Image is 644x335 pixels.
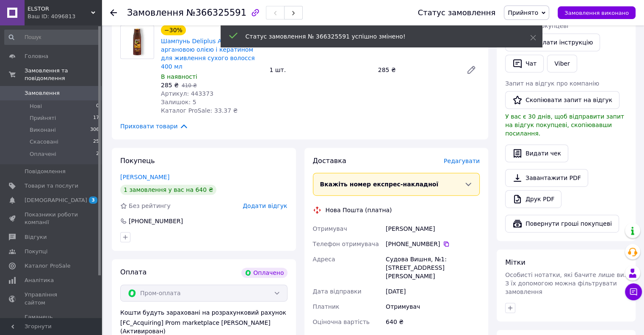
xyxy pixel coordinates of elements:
span: Отримувач [313,225,347,232]
div: [PHONE_NUMBER] [386,240,480,248]
span: Дата відправки [313,288,362,295]
div: Отримувач [384,299,481,314]
span: Аналітика [25,277,54,284]
button: Повернути гроші покупцеві [505,215,619,233]
div: Повернутися назад [110,8,117,17]
button: Замовлення виконано [558,6,636,19]
span: В наявності [161,73,197,80]
span: Скасовані [30,138,58,146]
div: −30% [161,25,186,35]
span: Каталог ProSale: 33.37 ₴ [161,107,238,114]
span: Виконані [30,126,56,134]
div: [PHONE_NUMBER] [128,217,184,225]
span: Без рейтингу [129,202,171,209]
div: Судова Вишня, №1: [STREET_ADDRESS][PERSON_NAME] [384,252,481,284]
span: Каталог ProSale [25,262,70,270]
span: Покупець [120,157,155,165]
span: Головна [25,53,48,60]
span: Замовлення виконано [564,10,629,16]
div: 1 замовлення у вас на 640 ₴ [120,185,216,195]
div: Нова Пошта (платна) [323,206,394,214]
input: Пошук [4,30,100,45]
span: [DEMOGRAPHIC_DATA] [25,197,87,204]
a: Завантажити PDF [505,169,588,187]
span: Покупці [25,248,47,255]
button: Скопіювати запит на відгук [505,91,619,109]
span: 285 ₴ [161,82,179,89]
div: Статус замовлення № 366325591 успішно змінено! [246,32,509,41]
span: ELSTOR [28,5,91,13]
div: Статус замовлення [418,8,496,17]
span: Прийняті [30,114,56,122]
span: Редагувати [444,158,480,164]
span: 17 [93,114,99,122]
div: 285 ₴ [375,64,459,76]
span: 410 ₴ [182,83,197,89]
div: Оплачено [241,268,287,278]
span: Оціночна вартість [313,318,370,325]
span: 3 [89,197,97,204]
span: Особисті нотатки, які бачите лише ви. З їх допомогою можна фільтрувати замовлення [505,271,626,295]
span: Доставка [313,157,346,165]
div: [PERSON_NAME] [384,221,481,236]
span: №366325591 [186,8,246,18]
span: Вкажіть номер експрес-накладної [320,181,439,188]
span: Прийнято [508,9,538,16]
span: Мітки [505,258,525,266]
span: У вас є 30 днів, щоб відправити запит на відгук покупцеві, скопіювавши посилання. [505,113,624,137]
span: Управління сайтом [25,291,78,306]
a: [PERSON_NAME] [120,174,169,180]
span: Товари та послуги [25,182,78,190]
div: 640 ₴ [384,314,481,329]
img: Шампунь Deliplus Argan Oil з аргановою олією і кератином для живлення сухого волосся 400 мл [125,25,150,58]
div: Ваш ID: 4096813 [28,13,102,20]
span: Замовлення [25,89,60,97]
span: Телефон отримувача [313,241,379,247]
span: Оплачені [30,150,56,158]
span: Замовлення [127,8,184,18]
span: Артикул: 443373 [161,90,213,97]
span: Нові [30,102,42,110]
button: Чат [505,55,544,72]
a: Шампунь Deliplus Argan Oil з аргановою олією і кератином для живлення сухого волосся 400 мл [161,38,255,70]
div: 1 шт. [266,64,374,76]
span: Платник [313,303,340,310]
span: Залишок: 5 [161,99,196,105]
span: Показники роботи компанії [25,211,78,226]
a: Редагувати [463,61,480,78]
button: Чат з покупцем [625,283,642,300]
span: Гаманець компанії [25,313,78,329]
button: Надіслати інструкцію [505,33,600,51]
a: Друк PDF [505,190,561,208]
div: [DATE] [384,284,481,299]
button: Видати чек [505,144,568,162]
span: Запит на відгук про компанію [505,80,599,87]
span: Додати відгук [243,202,287,209]
span: Приховати товари [120,122,188,131]
span: Замовлення та повідомлення [25,67,102,82]
span: 2 [96,150,99,158]
span: Відгуки [25,233,47,241]
span: 306 [90,126,99,134]
span: Повідомлення [25,168,66,175]
span: Адреса [313,256,335,263]
span: 25 [93,138,99,146]
span: Оплата [120,268,146,276]
a: Viber [547,55,577,72]
span: 0 [96,102,99,110]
